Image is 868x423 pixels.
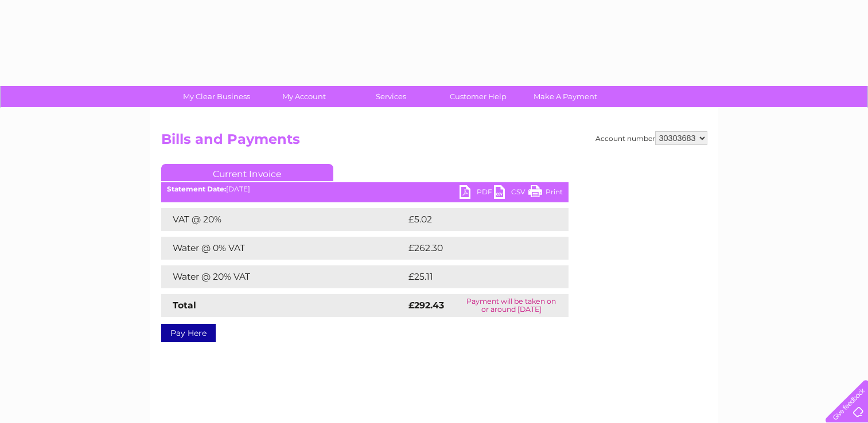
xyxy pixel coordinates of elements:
td: Water @ 20% VAT [161,265,406,288]
td: £25.11 [406,265,543,288]
b: Statement Date: [167,185,226,193]
a: My Account [256,86,351,107]
strong: Total [173,300,196,311]
a: Services [344,86,438,107]
h2: Bills and Payments [161,131,707,153]
strong: £292.43 [408,300,444,311]
a: My Clear Business [169,86,264,107]
a: Make A Payment [518,86,613,107]
a: Customer Help [431,86,526,107]
td: £262.30 [406,237,548,260]
td: VAT @ 20% [161,208,406,231]
div: Account number [595,131,707,145]
div: [DATE] [161,185,569,193]
td: £5.02 [406,208,542,231]
a: PDF [460,185,494,202]
td: Payment will be taken on or around [DATE] [454,294,568,317]
a: CSV [494,185,528,202]
a: Pay Here [161,324,216,342]
a: Print [528,185,563,202]
a: Current Invoice [161,164,333,181]
td: Water @ 0% VAT [161,237,406,260]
